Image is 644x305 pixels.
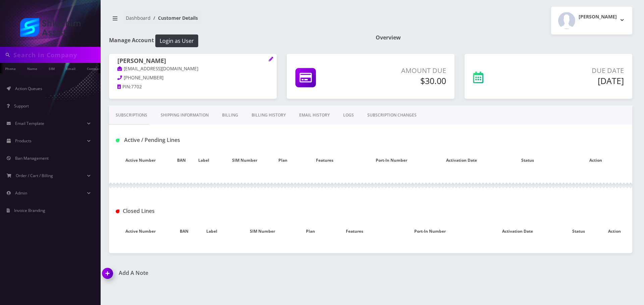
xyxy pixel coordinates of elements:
[15,155,49,161] span: Ban Management
[215,105,245,125] a: Billing
[361,105,423,125] a: SUBSCRIPTION CHANGES
[109,34,366,47] h1: Manage Account
[154,105,215,125] a: Shipping Information
[116,208,279,214] h1: Closed Lines
[172,151,191,170] th: BAN
[561,222,597,241] th: Status
[14,103,29,109] span: Support
[362,76,446,86] h5: $30.00
[13,49,99,61] input: Search in Company
[336,105,361,125] a: LOGS
[245,105,292,125] a: Billing History
[298,222,323,241] th: Plan
[172,222,196,241] th: BAN
[20,18,80,37] img: Shluchim Assist
[109,11,366,30] nav: breadcrumb
[109,222,172,241] th: Active Number
[131,84,142,90] span: 7702
[293,151,356,170] th: Features
[192,151,216,170] th: Label
[117,84,131,90] a: PIN:
[155,34,198,47] button: Login as User
[323,222,386,241] th: Features
[126,15,151,21] a: Dashboard
[116,210,119,213] img: Closed Lines
[116,139,119,142] img: Active / Pending Lines
[2,63,19,73] a: Phone
[292,105,336,125] a: EMAIL HISTORY
[196,222,227,241] th: Label
[109,105,154,125] a: Subscriptions
[579,14,617,20] h2: [PERSON_NAME]
[216,151,273,170] th: SIM Number
[117,57,268,65] h1: [PERSON_NAME]
[109,151,172,170] th: Active Number
[362,66,446,76] p: Amount Due
[496,151,559,170] th: Status
[427,151,496,170] th: Activation Date
[117,66,198,72] a: [EMAIL_ADDRESS][DOMAIN_NAME]
[596,222,632,241] th: Action
[24,63,41,73] a: Name
[527,76,624,86] h5: [DATE]
[356,151,427,170] th: Port-In Number
[16,173,53,178] span: Order / Cart / Billing
[15,190,27,196] span: Admin
[45,63,58,73] a: SIM
[63,63,79,73] a: Email
[151,14,198,21] li: Customer Details
[116,137,279,143] h1: Active / Pending Lines
[154,36,198,44] a: Login as User
[15,138,32,144] span: Products
[84,63,106,73] a: Company
[14,208,45,213] span: Invoice Branding
[15,121,44,126] span: Email Template
[124,75,163,81] span: [PHONE_NUMBER]
[15,86,42,91] span: Action Queues
[273,151,293,170] th: Plan
[376,34,632,41] h1: Overview
[227,222,298,241] th: SIM Number
[386,222,474,241] th: Port-In Number
[559,151,632,170] th: Action
[551,7,632,34] button: [PERSON_NAME]
[527,66,624,76] p: Due Date
[102,270,366,276] a: Add A Note
[474,222,561,241] th: Activation Date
